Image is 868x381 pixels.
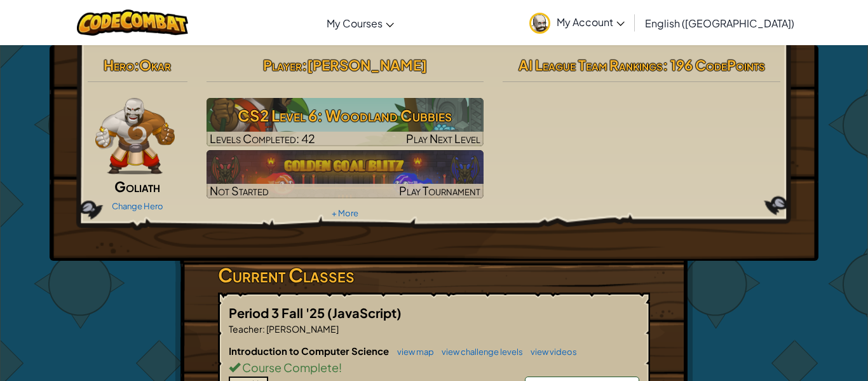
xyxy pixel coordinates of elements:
a: Play Next Level [207,98,484,146]
span: My Account [557,15,625,29]
span: Goliath [114,177,160,195]
span: Introduction to Computer Science [229,345,391,357]
span: English ([GEOGRAPHIC_DATA]) [645,17,794,30]
img: Golden Goal [207,150,484,198]
span: ! [339,360,342,375]
img: avatar [529,13,550,34]
a: view map [391,347,434,357]
a: Change Hero [112,201,163,211]
a: My Courses [320,6,400,40]
span: Hero [104,56,134,74]
span: Play Tournament [399,183,480,198]
a: My Account [523,3,631,43]
a: English ([GEOGRAPHIC_DATA]) [639,6,801,40]
h3: CS2 Level 6: Woodland Cubbies [207,101,484,130]
span: My Courses [327,17,383,30]
span: Levels Completed: 42 [210,131,315,146]
span: [PERSON_NAME] [265,323,339,335]
a: view videos [524,347,577,357]
span: AI League Team Rankings [519,56,663,74]
img: CodeCombat logo [77,10,188,36]
span: : [134,56,139,74]
a: + More [332,208,358,218]
span: Period 3 Fall '25 [229,305,327,321]
a: Not StartedPlay Tournament [207,150,484,198]
img: goliath-pose.png [95,98,175,174]
span: Teacher [229,323,262,335]
span: : [302,56,307,74]
span: (JavaScript) [327,305,402,321]
a: view challenge levels [435,347,523,357]
span: Play Next Level [406,131,480,146]
span: [PERSON_NAME] [307,56,427,74]
span: Okar [139,56,171,74]
span: Player [263,56,302,74]
span: Not Started [210,183,269,198]
span: : [262,323,265,335]
img: CS2 Level 6: Woodland Cubbies [207,98,484,146]
span: : 196 CodePoints [663,56,765,74]
h3: Current Classes [218,261,650,289]
span: Course Complete [240,360,339,375]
